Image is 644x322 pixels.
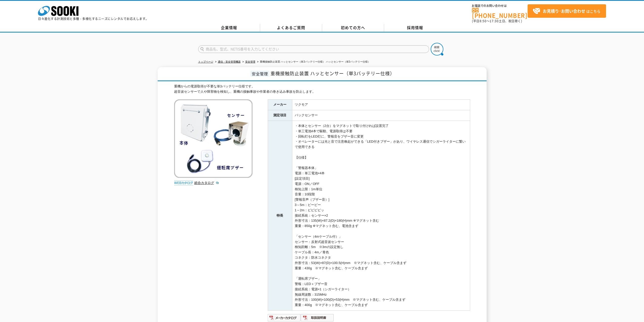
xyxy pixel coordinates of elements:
th: メーカー [268,100,292,110]
div: 重機からの電源取得が不要な単3バッテリー仕様です。 超音波センサーで人や障害物を検知し、重機の接触事故や作業者の巻き込み事故を防止します。 [174,84,470,94]
img: 取扱説明書 [301,314,334,322]
p: 日々進化する計測技術と多種・多様化するニーズにレンタルでお応えします。 [38,17,149,20]
span: 重機接触防止装置 ハッとセンサー（単3バッテリー仕様） [271,70,395,77]
a: メーカーカタログ [268,317,301,321]
a: 企業情報 [198,24,260,32]
img: メーカーカタログ [268,314,301,322]
span: はこちら [533,7,600,15]
td: バックセンサー [292,110,470,121]
td: ツクモア [292,100,470,110]
img: webカタログ [174,180,193,185]
a: よくあるご質問 [260,24,322,32]
img: btn_search.png [431,43,443,55]
a: 通信・安全管理機器 [218,60,241,63]
span: 安全管理 [251,71,269,77]
a: お見積り･お問い合わせはこちら [528,4,606,18]
a: 初めての方へ [322,24,384,32]
span: 17:30 [490,19,499,23]
span: 8:50 [480,19,487,23]
span: (平日 ～ 土日、祝日除く) [472,19,522,23]
img: 重機接触防止装置 ハッとセンサー（単3バッテリー仕様） ハッとセンサー（単3バッテリー仕様） [174,99,253,178]
li: 重機接触防止装置 ハッとセンサー（単3バッテリー仕様） ハッとセンサー（単3バッテリー仕様） [256,59,370,65]
th: 特長 [268,121,292,311]
input: 商品名、型式、NETIS番号を入力してください [198,45,429,53]
strong: お見積り･お問い合わせ [543,8,585,14]
a: 総合カタログ [194,181,219,185]
a: 安全管理 [245,60,255,63]
a: 取扱説明書 [301,317,334,321]
span: お電話でのお問い合わせは [472,4,528,7]
td: ・本体とセンサー（2台）をマグネットで取り付ければ設置完了 ・単三電池4本で駆動、電源取得は不要 ・回転灯をLED灯に、警報音をブザー音に変更 ・オペレーターには光と音で注意喚起ができる「LED... [292,121,470,311]
a: 採用情報 [384,24,446,32]
a: トップページ [198,60,213,63]
th: 測定項目 [268,110,292,121]
span: 初めての方へ [341,25,365,30]
a: [PHONE_NUMBER] [472,8,528,18]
